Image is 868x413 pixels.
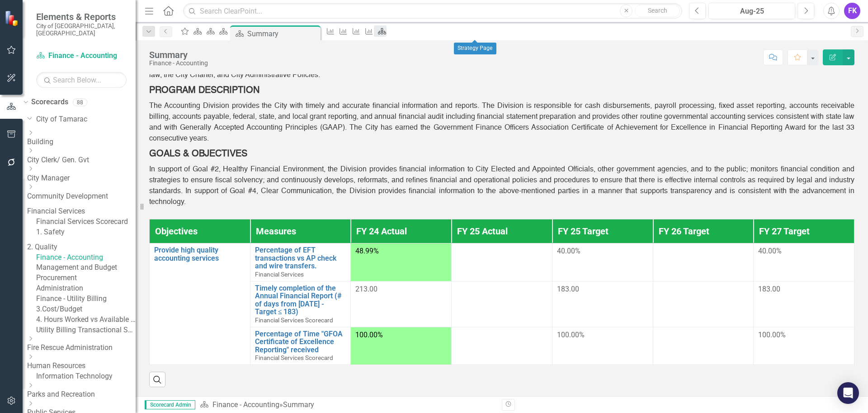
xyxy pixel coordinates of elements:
[36,283,136,294] a: Administration
[149,60,208,67] div: Finance - Accounting
[758,247,782,255] span: 40.00%
[145,400,195,409] span: Scorecard Admin
[31,97,68,107] a: Scorecards
[27,343,136,353] a: Fire Rescue Administration
[27,361,136,371] a: Human Resources
[149,102,854,142] span: The Accounting Division provides the City with timely and accurate financial information and repo...
[36,315,136,325] a: 4. Hours Worked vs Available hours
[355,285,377,293] span: 213.00
[250,327,351,364] td: Double-Click to Edit Right Click for Context Menu
[844,3,860,19] button: FK
[27,206,136,217] a: Financial Services
[355,247,379,255] span: 48.99%
[36,22,127,37] small: City of [GEOGRAPHIC_DATA], [GEOGRAPHIC_DATA]
[27,155,136,165] a: City Clerk/ Gen. Gvt
[149,86,259,95] strong: PROGRAM DESCRIPTION
[255,271,304,278] span: Financial Services
[200,400,495,410] div: »
[247,28,318,39] div: Summary
[27,242,136,253] a: 2. Quality
[73,98,87,106] div: 88
[36,273,136,283] a: Procurement
[36,217,136,227] a: Financial Services Scorecard
[36,294,136,304] a: Finance - Utility Billing
[255,246,346,270] a: Percentage of EFT transactions vs AP check and wire transfers.
[36,72,127,88] input: Search Below...
[36,371,136,382] a: Information Technology
[250,243,351,281] td: Double-Click to Edit Right Click for Context Menu
[149,61,854,79] span: To provide the City with accurate, concise, and timely internal and external financial informatio...
[27,191,136,202] a: Community Development
[355,330,383,339] span: 100.00%
[255,316,333,324] span: Financial Services Scorecard
[36,11,127,22] span: Elements & Reports
[557,247,580,255] span: 40.00%
[27,137,136,147] a: Building
[255,354,333,361] span: Financial Services Scorecard
[708,3,795,19] button: Aug-25
[150,243,250,365] td: Double-Click to Edit Right Click for Context Menu
[27,389,136,400] a: Parks and Recreation
[36,114,136,125] a: City of Tamarac
[557,285,579,293] span: 183.00
[5,10,20,26] img: ClearPoint Strategy
[758,330,786,339] span: 100.00%
[758,285,780,293] span: 183.00
[36,51,127,61] a: Finance - Accounting
[36,262,136,273] a: Management and Budget
[648,7,667,14] span: Search
[250,281,351,327] td: Double-Click to Edit Right Click for Context Menu
[557,330,585,339] span: 100.00%
[36,304,136,315] a: 3.Cost/Budget
[255,284,346,316] a: Timely completion of the Annual Financial Report (# of days from [DATE] - Target ≤ 183)
[149,50,208,60] div: Summary
[36,227,136,238] a: 1. Safety
[149,166,854,206] span: In support of Goal #2, Healthy Financial Environment, the Division provides financial information...
[36,253,136,263] a: Finance - Accounting
[712,6,792,17] div: Aug-25
[837,382,859,404] div: Open Intercom Messenger
[183,3,682,19] input: Search ClearPoint...
[149,150,247,159] strong: GOALS & OBJECTIVES
[36,325,136,335] a: Utility Billing Transactional Survey
[212,400,279,409] a: Finance - Accounting
[635,5,680,17] button: Search
[283,400,314,409] div: Summary
[255,330,346,354] a: Percentage of Time "GFOA Certificate of Excellence Reporting" received
[454,43,496,54] div: Strategy Page
[154,246,245,262] a: Provide high quality accounting services
[27,173,136,184] a: City Manager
